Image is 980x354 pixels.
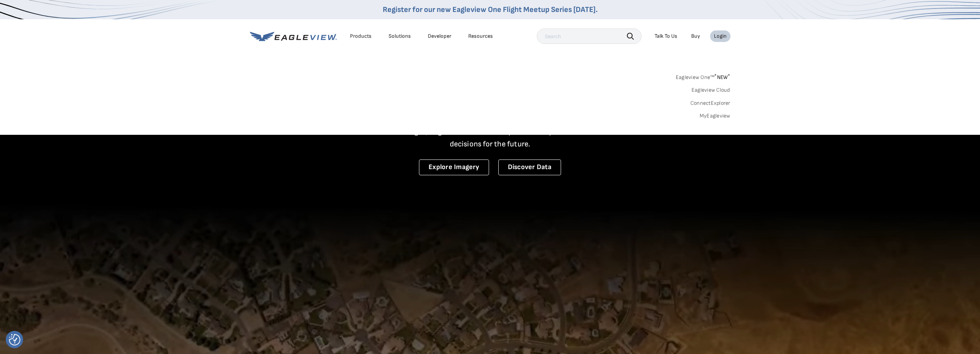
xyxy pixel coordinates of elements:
[389,33,411,40] div: Solutions
[468,33,493,40] div: Resources
[537,29,642,44] input: Search
[714,74,730,81] span: NEW
[676,72,730,81] a: Eagleview One™*NEW*
[419,159,489,175] a: Explore Imagery
[714,33,727,40] div: Login
[691,33,700,40] a: Buy
[700,112,730,119] a: MyEagleview
[428,33,451,40] a: Developer
[9,334,20,346] button: Consent Preferences
[9,334,20,346] img: Revisit consent button
[692,87,730,94] a: Eagleview Cloud
[655,33,677,40] div: Talk To Us
[383,5,598,14] a: Register for our new Eagleview One Flight Meetup Series [DATE].
[498,159,561,175] a: Discover Data
[350,33,372,40] div: Products
[690,100,730,107] a: ConnectExplorer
